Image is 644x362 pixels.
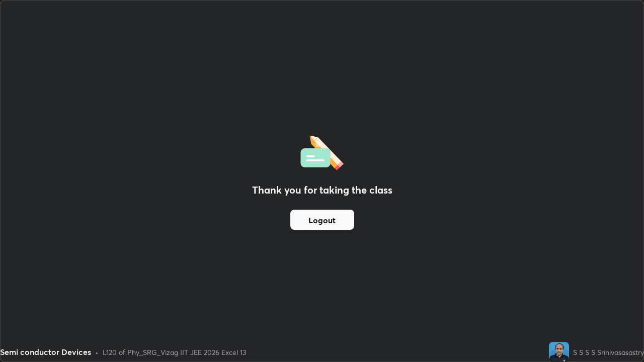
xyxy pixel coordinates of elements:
img: db7463c15c9c462fb0e001d81a527131.jpg [549,342,569,362]
h2: Thank you for taking the class [252,183,392,198]
div: • [95,347,99,357]
div: S S S S Srinivasasastry [573,347,644,357]
button: Logout [290,210,354,230]
div: L120 of Phy_SRG_Vizag IIT JEE 2026 Excel 13 [103,347,246,357]
img: offlineFeedback.1438e8b3.svg [300,132,344,170]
